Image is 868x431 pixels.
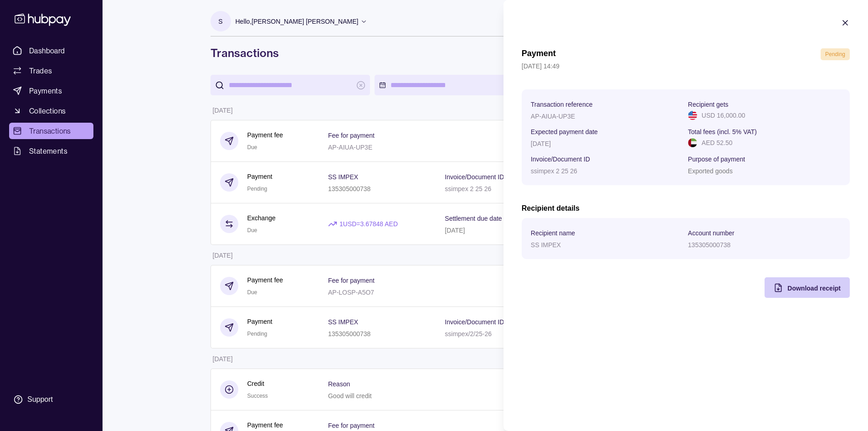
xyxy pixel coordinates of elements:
p: 135305000738 [688,241,730,249]
img: ae [688,138,697,147]
p: Transaction reference [531,101,593,108]
p: Invoice/Document ID [531,156,590,163]
p: Recipient gets [688,101,729,108]
p: Recipient name [531,229,575,237]
p: Exported goods [688,167,733,175]
h2: Recipient details [522,203,850,213]
p: ssimpex 2 25 26 [531,167,577,175]
p: Purpose of payment [688,156,745,163]
p: [DATE] [531,140,551,147]
p: SS IMPEX [531,241,561,249]
p: AED 52.50 [702,138,733,148]
p: USD 16,000.00 [702,110,745,120]
p: AP-AIUA-UP3E [531,113,575,120]
p: [DATE] 14:49 [522,61,850,71]
button: Download receipt [765,277,850,298]
img: us [688,111,697,120]
p: Total fees (incl. 5% VAT) [688,128,757,135]
p: Expected payment date [531,128,598,135]
span: Pending [825,51,845,57]
p: Account number [688,229,734,237]
h1: Payment [522,48,556,60]
span: Download receipt [787,285,841,292]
